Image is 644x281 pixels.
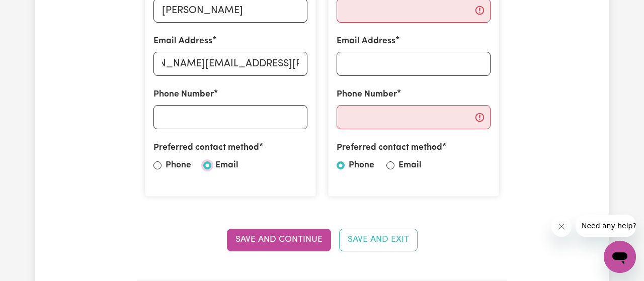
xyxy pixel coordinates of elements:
[339,229,418,251] button: Save and Exit
[6,7,61,15] span: Need any help?
[337,88,397,101] label: Phone Number
[153,35,212,48] label: Email Address
[604,241,636,273] iframe: Button to launch messaging window
[153,88,214,101] label: Phone Number
[227,229,331,251] button: Save and Continue
[215,159,238,172] label: Email
[166,159,191,172] label: Phone
[398,159,422,172] label: Email
[337,141,442,154] label: Preferred contact method
[576,215,636,237] iframe: Message from company
[337,35,395,48] label: Email Address
[551,217,572,237] iframe: Close message
[153,141,259,154] label: Preferred contact method
[349,159,374,172] label: Phone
